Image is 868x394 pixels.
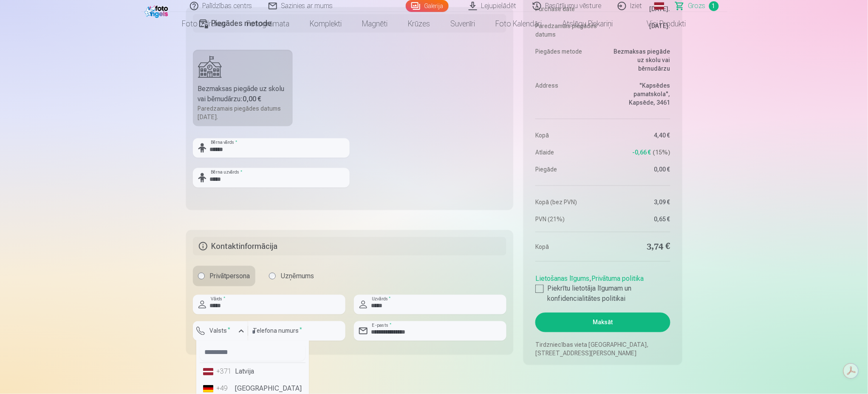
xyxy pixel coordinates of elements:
label: Privātpersona [193,266,255,286]
button: Maksāt [535,313,670,332]
b: 0,00 € [243,95,262,103]
span: -0,66 € [633,148,651,157]
div: Bezmaksas piegāde uz skolu vai bērnudārzu : [198,84,288,104]
p: Tirdzniecības vieta [GEOGRAPHIC_DATA], [STREET_ADDRESS][PERSON_NAME] [535,341,670,358]
button: Valsts* [193,321,248,341]
a: Suvenīri [440,12,485,36]
a: Komplekti [300,12,352,36]
div: +371 [217,367,234,377]
span: 1 [709,1,719,11]
a: Krūzes [398,12,440,36]
a: Visi produkti [623,12,696,36]
dt: Kopā [535,131,599,140]
a: Atslēgu piekariņi [552,12,623,36]
dt: Atlaide [535,148,599,157]
div: , [535,270,670,304]
dt: Piegādes metode [535,47,599,73]
div: Paredzamais piegādes datums [DATE]. [198,104,288,121]
dd: 3,74 € [607,241,670,253]
label: Piekrītu lietotāja līgumam un konfidencialitātes politikai [535,284,670,304]
dt: PVN (21%) [535,215,599,223]
dd: 4,40 € [607,131,670,140]
dt: Kopā [535,241,599,253]
dt: Address [535,81,599,107]
h5: Kontaktinformācija [193,237,507,256]
span: 15 % [653,148,670,157]
dd: 0,00 € [607,165,670,174]
span: Grozs [688,1,706,11]
label: Uzņēmums [264,266,319,286]
a: Fotogrāmata [236,12,300,36]
a: Foto izdrukas [172,12,236,36]
a: Lietošanas līgums [535,274,589,283]
dd: "Kapsēdes pamatskola", Kapsēde, 3461 [607,81,670,107]
input: Privātpersona [198,273,205,280]
a: Foto kalendāri [485,12,552,36]
dt: Piegāde [535,165,599,174]
dd: 3,09 € [607,198,670,206]
dt: Kopā (bez PVN) [535,198,599,206]
dd: Bezmaksas piegāde uz skolu vai bērnudārzu [607,47,670,73]
a: Privātuma politika [591,274,644,283]
label: Valsts [206,327,234,335]
div: +49 [217,384,234,394]
input: Uzņēmums [269,273,276,280]
a: Magnēti [352,12,398,36]
img: /fa1 [144,3,170,18]
li: Latvija [200,363,305,380]
dd: 0,65 € [607,215,670,223]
